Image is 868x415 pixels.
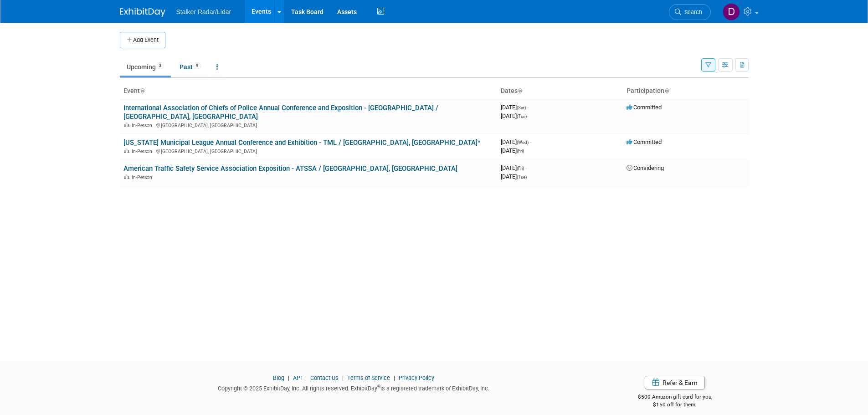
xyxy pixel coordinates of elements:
span: In-Person [132,149,155,154]
a: American Traffic Safety Service Association Exposition - ATSSA / [GEOGRAPHIC_DATA], [GEOGRAPHIC_D... [123,164,457,173]
span: In-Person [132,123,155,128]
span: Considering [627,164,664,171]
a: [US_STATE] Municipal League Annual Conference and Exhibition - TML / [GEOGRAPHIC_DATA], [GEOGRAPH... [123,138,481,147]
span: 3 [156,62,164,69]
div: [GEOGRAPHIC_DATA], [GEOGRAPHIC_DATA] [123,121,493,128]
a: Blog [273,374,284,381]
span: [DATE] [501,147,524,154]
span: Search [681,9,702,15]
span: - [525,164,527,171]
a: Search [669,4,711,20]
span: | [286,374,292,381]
span: In-Person [132,174,155,180]
a: Sort by Participation Type [664,87,669,94]
span: [DATE] [501,138,531,145]
a: International Association of Chiefs of Police Annual Conference and Exposition - [GEOGRAPHIC_DATA... [123,104,438,121]
img: ExhibitDay [120,8,165,17]
img: In-Person Event [124,174,129,179]
span: | [340,374,346,381]
span: (Fri) [517,149,524,154]
sup: ® [377,384,380,389]
a: Terms of Service [347,374,390,381]
img: In-Person Event [124,123,129,127]
span: [DATE] [501,173,527,180]
span: (Tue) [517,114,527,119]
th: Event [120,83,497,99]
span: (Sat) [517,105,526,110]
span: (Wed) [517,140,529,145]
th: Dates [497,83,623,99]
span: | [391,374,397,381]
span: [DATE] [501,113,527,119]
div: $500 Amazon gift card for you, [601,387,749,408]
a: Sort by Start Date [518,87,522,94]
a: Contact Us [310,374,339,381]
a: API [293,374,302,381]
span: Stalker Radar/Lidar [176,8,231,15]
a: Refer & Earn [645,376,705,389]
a: Privacy Policy [399,374,434,381]
span: (Fri) [517,166,524,171]
span: Committed [627,104,662,111]
span: [DATE] [501,164,527,171]
span: - [527,104,529,111]
div: Copyright © 2025 ExhibitDay, Inc. All rights reserved. ExhibitDay is a registered trademark of Ex... [120,382,588,393]
span: (Tue) [517,174,527,179]
span: Committed [627,138,662,145]
th: Participation [623,83,749,99]
div: $150 off for them. [601,401,749,409]
a: Upcoming3 [120,58,171,76]
span: 9 [193,62,201,69]
a: Sort by Event Name [140,87,144,94]
a: Past9 [173,58,208,76]
span: | [303,374,309,381]
span: [DATE] [501,104,529,111]
img: Don Horen [723,3,740,20]
span: - [530,138,531,145]
div: [GEOGRAPHIC_DATA], [GEOGRAPHIC_DATA] [123,147,493,154]
img: In-Person Event [124,149,129,153]
button: Add Event [120,32,165,48]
